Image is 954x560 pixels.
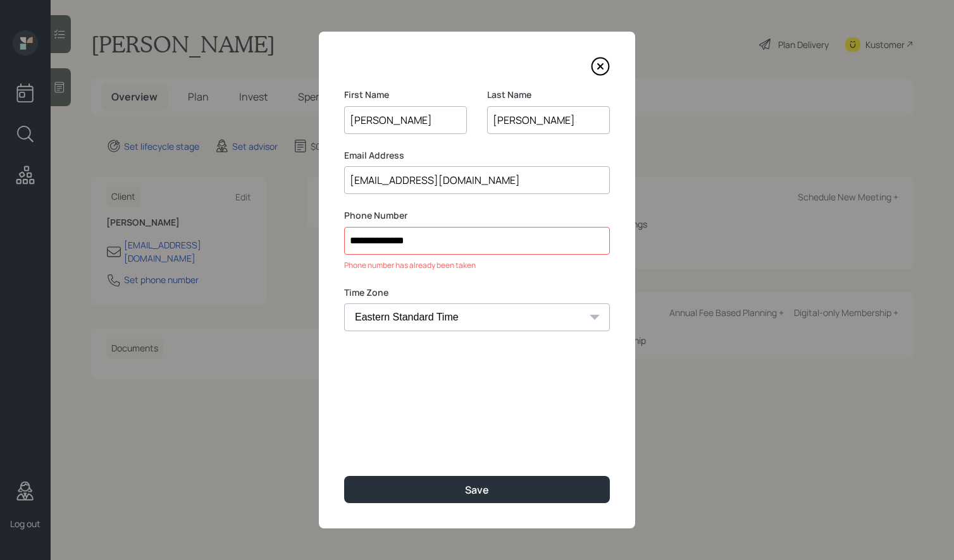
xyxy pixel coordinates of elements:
[344,209,610,222] label: Phone Number
[344,149,610,162] label: Email Address
[465,483,489,497] div: Save
[487,88,610,101] label: Last Name
[344,88,467,101] label: First Name
[344,476,610,503] button: Save
[344,260,610,271] div: Phone number has already been taken
[344,286,610,299] label: Time Zone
